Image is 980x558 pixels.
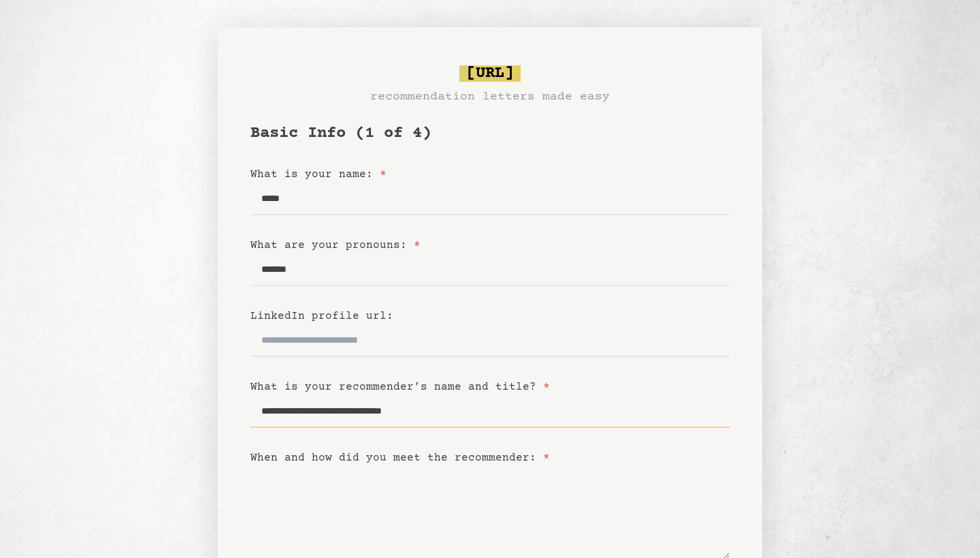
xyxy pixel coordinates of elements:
[250,123,730,144] h1: Basic Info (1 of 4)
[459,65,521,82] span: [URL]
[370,87,610,106] h3: recommendation letters made easy
[250,310,393,322] label: LinkedIn profile url:
[250,452,550,464] label: When and how did you meet the recommender:
[250,381,550,393] label: What is your recommender’s name and title?
[250,168,387,181] label: What is your name:
[250,239,421,251] label: What are your pronouns:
